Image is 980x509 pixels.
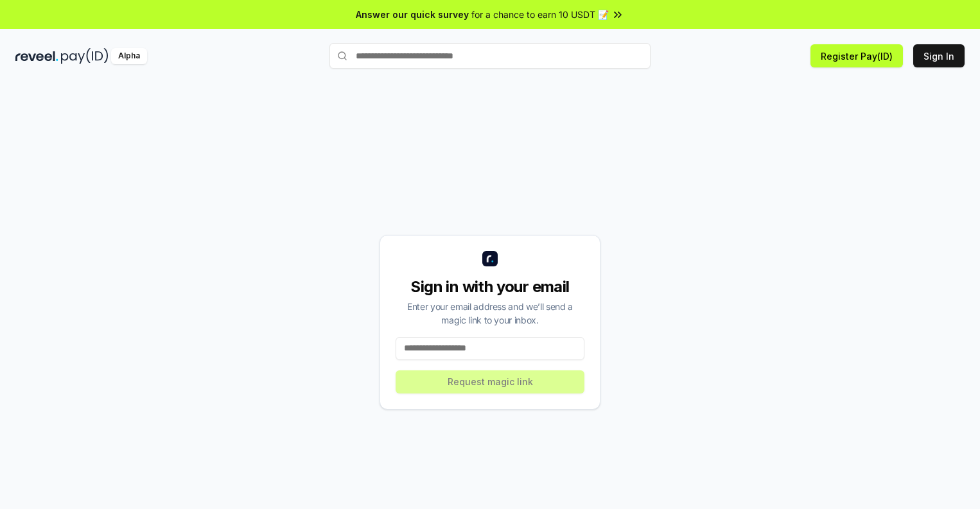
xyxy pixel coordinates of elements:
img: reveel_dark [15,48,58,64]
img: pay_id [61,48,109,64]
div: Sign in with your email [396,277,584,297]
span: for a chance to earn 10 USDT 📝 [471,8,609,21]
button: Sign In [913,44,965,67]
div: Enter your email address and we’ll send a magic link to your inbox. [396,300,584,327]
div: Alpha [111,48,147,64]
img: logo_small [482,251,498,266]
span: Answer our quick survey [356,8,469,21]
button: Register Pay(ID) [810,44,903,67]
